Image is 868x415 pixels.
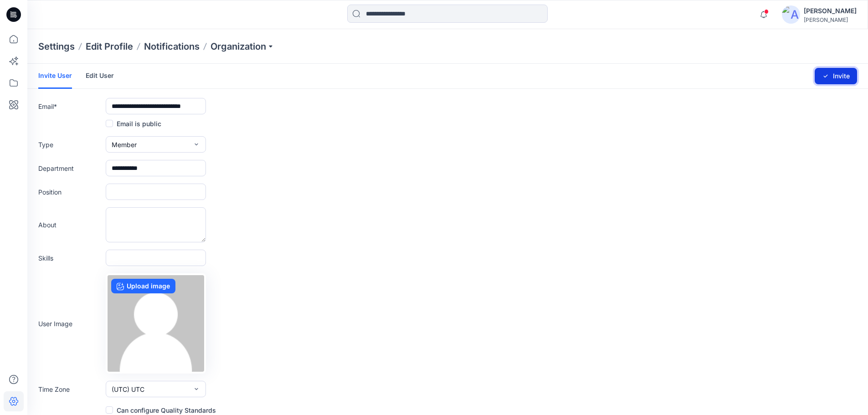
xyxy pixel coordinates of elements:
label: User Image [38,319,102,328]
label: Position [38,187,102,197]
a: Edit User [86,64,114,87]
a: Edit Profile [86,40,133,53]
p: Settings [38,40,75,53]
a: Invite User [38,64,72,89]
div: [PERSON_NAME] [804,16,857,23]
span: Member [112,140,137,149]
label: About [38,220,102,230]
label: Email is public [106,118,161,129]
img: avatar [782,5,800,24]
label: Skills [38,253,102,263]
img: no-profile.png [108,275,204,372]
label: Type [38,140,102,149]
label: Upload image [111,279,175,293]
button: Invite [815,68,857,84]
div: [PERSON_NAME] [804,5,857,16]
span: (UTC) UTC [112,384,144,394]
label: Email [38,102,102,111]
a: Notifications [144,40,200,53]
button: Member [106,136,206,153]
label: Time Zone [38,384,102,394]
label: Department [38,164,102,173]
button: (UTC) UTC [106,381,206,397]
